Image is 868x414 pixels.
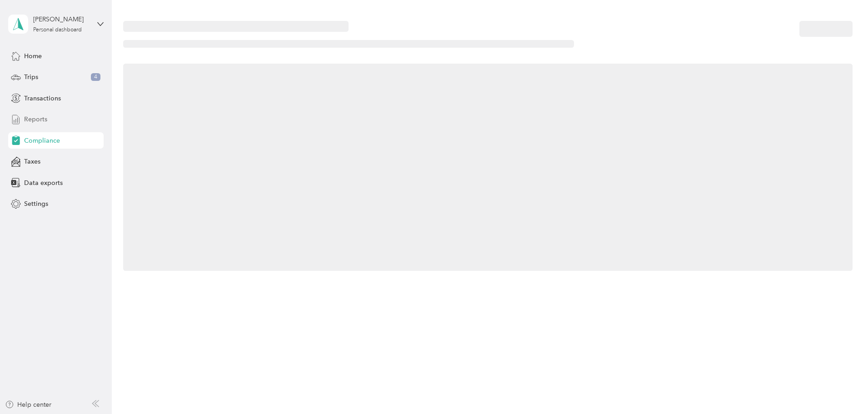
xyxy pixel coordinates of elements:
span: 4 [91,73,100,81]
span: Settings [24,199,48,209]
button: Help center [5,400,51,409]
iframe: Everlance-gr Chat Button Frame [817,363,868,414]
span: Home [24,51,42,61]
div: Personal dashboard [33,27,82,33]
span: Transactions [24,94,61,103]
span: Compliance [24,136,60,145]
span: Reports [24,115,47,124]
div: [PERSON_NAME] [33,15,90,24]
span: Taxes [24,157,40,166]
span: Trips [24,72,38,82]
span: Data exports [24,178,63,188]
